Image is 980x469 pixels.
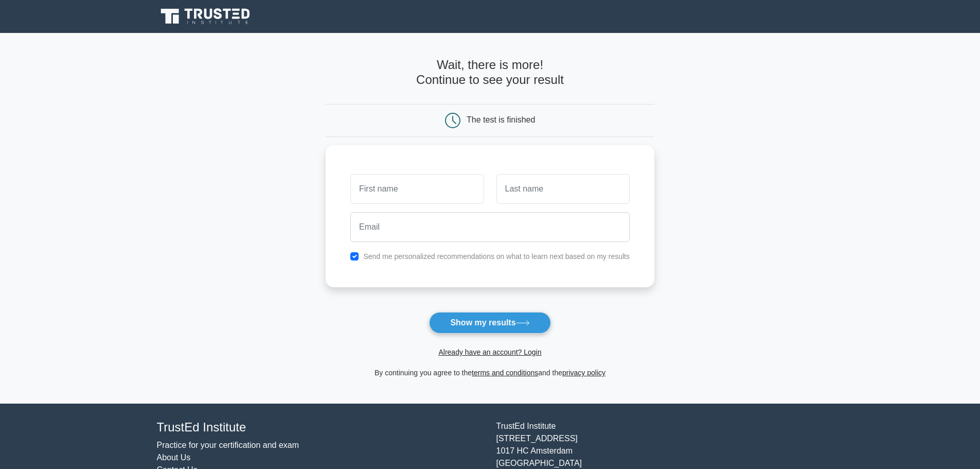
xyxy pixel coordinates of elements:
input: Last name [496,174,630,204]
input: First name [350,174,484,204]
a: About Us [157,453,191,462]
a: Practice for your certification and exam [157,441,299,449]
button: Show my results [429,312,550,334]
h4: TrustEd Institute [157,420,484,435]
input: Email [350,212,630,242]
a: Already have an account? Login [438,348,541,356]
label: Send me personalized recommendations on what to learn next based on my results [363,252,630,260]
div: By continuing you agree to the and the [319,367,661,379]
a: privacy policy [562,369,605,377]
h4: Wait, there is more! Continue to see your result [326,58,654,88]
div: The test is finished [467,115,535,124]
a: terms and conditions [472,369,538,377]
